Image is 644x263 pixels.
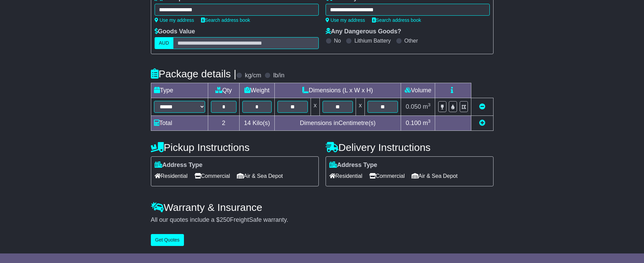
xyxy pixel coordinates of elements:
span: 250 [220,216,230,223]
label: Address Type [155,161,203,169]
label: No [334,37,341,44]
div: All our quotes include a $ FreightSafe warranty. [151,216,493,224]
span: 0.050 [406,103,421,110]
td: Qty [208,83,240,98]
td: Kilo(s) [240,116,275,131]
h4: Warranty & Insurance [151,202,493,213]
span: 0.100 [406,120,421,126]
label: Any Dangerous Goods? [326,28,401,35]
td: Type [151,83,208,98]
a: Use my address [155,17,194,23]
label: lb/in [273,72,284,79]
td: Total [151,116,208,131]
h4: Delivery Instructions [326,142,493,153]
sup: 3 [428,102,431,107]
button: Get Quotes [151,234,184,246]
a: Add new item [479,120,485,126]
label: Address Type [329,161,377,169]
span: Residential [155,171,188,181]
td: Weight [240,83,275,98]
span: Commercial [369,171,405,181]
a: Remove this item [479,103,485,110]
td: Dimensions (L x W x H) [274,83,401,98]
td: Dimensions in Centimetre(s) [274,116,401,131]
span: m [423,120,431,126]
label: AUD [155,37,174,49]
label: Goods Value [155,28,195,35]
span: Residential [329,171,362,181]
td: x [311,98,319,116]
h4: Package details | [151,68,237,79]
span: Commercial [195,171,230,181]
a: Use my address [326,17,365,23]
span: Air & Sea Depot [412,171,458,181]
h4: Pickup Instructions [151,142,319,153]
label: Lithium Battery [354,37,391,44]
label: kg/cm [245,72,261,79]
span: 14 [244,120,251,126]
span: Air & Sea Depot [237,171,283,181]
span: m [423,103,431,110]
sup: 3 [428,119,431,124]
a: Search address book [201,17,250,23]
a: Search address book [372,17,421,23]
td: x [356,98,365,116]
label: Other [404,37,418,44]
td: 2 [208,116,240,131]
td: Volume [401,83,435,98]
